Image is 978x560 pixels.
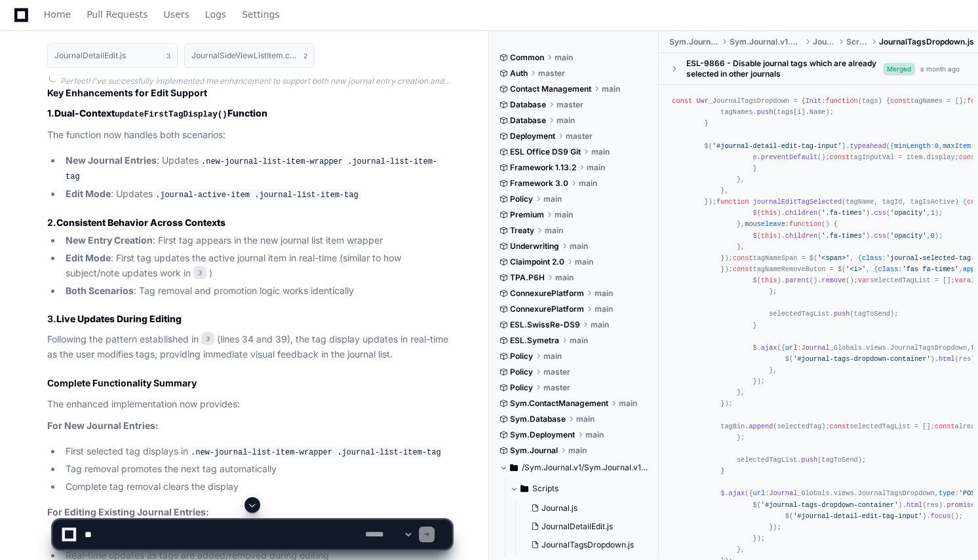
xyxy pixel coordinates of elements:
[510,304,584,314] span: ConnexurePlatform
[830,153,850,161] span: const
[510,52,544,63] span: Common
[761,209,777,217] span: this
[761,232,777,240] span: this
[761,344,777,352] span: ajax
[153,189,361,201] code: .journal-active-item .journal-list-item-tag
[47,86,452,100] h2: Key Enhancements for Edit Support
[532,483,558,494] span: Scripts
[575,257,593,267] span: main
[931,209,935,217] span: 1
[669,37,718,47] span: Sym.Journal.v1
[591,320,609,330] span: main
[66,285,134,296] strong: Both Scenarios
[716,198,749,206] span: function
[184,43,315,68] button: JournalSideViewListItem.cshtml2
[785,209,817,217] span: children
[789,220,821,228] span: function
[538,68,565,79] span: master
[591,147,610,157] span: main
[955,276,967,284] span: var
[858,489,935,497] span: JournalTagsDropdown
[825,97,857,105] span: function
[66,234,153,246] strong: New Entry Creation
[62,444,452,460] li: First selected tag displays in
[733,254,753,262] span: const
[510,288,584,299] span: ConnexurePlatform
[730,37,802,47] span: Sym.Journal.v1.WebUI
[570,241,588,252] span: main
[193,266,206,279] span: 3
[745,220,785,228] span: mouseleave
[821,232,866,240] span: '.fa-times'
[62,284,452,299] li: : Tag removal and promotion logic works identically
[47,420,159,431] strong: For New Journal Entries:
[686,58,883,79] div: ESL-9866 - Disable journal tags which are already selected in other journals
[555,272,574,283] span: main
[510,460,518,476] svg: Directory
[188,447,444,458] code: .new-journal-list-item-wrapper .journal-list-item-tag
[510,414,566,424] span: Sym.Database
[585,430,604,440] span: main
[510,335,559,346] span: ESL.Symetra
[557,115,575,126] span: main
[595,288,613,299] span: main
[543,194,562,204] span: main
[66,188,111,199] strong: Edit Mode
[510,147,581,157] span: ESL Office DS9 Git
[810,108,826,116] span: Name
[115,110,227,119] code: updateFirstTagDisplay()
[935,422,955,430] span: const
[619,398,637,409] span: main
[510,68,528,79] span: Auth
[602,84,620,94] span: main
[510,131,555,141] span: Deployment
[874,209,886,217] span: css
[54,52,126,60] h1: JournalDetailEdit.js
[813,37,836,47] span: Journal
[785,276,810,284] span: parent
[54,107,267,119] strong: Dual-Context Function
[62,462,452,477] li: Tag removal promotes the next tag automatically
[729,489,745,497] span: ajax
[87,10,147,18] span: Pull Requests
[56,217,225,228] strong: Consistent Behavior Across Contexts
[696,97,708,105] span: Uwr
[557,100,583,110] span: master
[883,63,915,75] span: Merged
[579,178,597,189] span: main
[47,216,452,229] h3: 2.
[761,153,817,161] span: preventDefault
[821,276,846,284] span: remove
[47,128,452,143] p: The function now handles both scenarios:
[785,232,817,240] span: children
[874,232,886,240] span: css
[205,10,226,18] span: Logs
[60,76,452,86] div: Perfect! I've successfully implemented the enhancement to support both new journal entry creation...
[56,313,182,324] strong: Live Updates During Editing
[510,115,546,126] span: Database
[47,397,452,412] p: The enhanced implementation now provides:
[303,50,307,61] span: 2
[62,479,452,495] li: Complete tag removal clears the display
[66,156,437,183] code: .new-journal-list-item-wrapper .journal-list-item-tag
[510,445,558,456] span: Sym.Journal
[890,232,926,240] span: 'opacity'
[510,430,575,440] span: Sym.Deployment
[555,52,573,63] span: main
[926,153,954,161] span: display
[939,489,955,497] span: type
[817,254,850,262] span: '<span>'
[520,481,528,496] svg: Directory
[920,64,960,74] div: a month ago
[903,265,959,273] span: 'fas fa-times'
[510,241,559,252] span: Underwriting
[733,265,753,273] span: const
[566,131,593,141] span: master
[757,108,773,116] span: push
[862,254,882,262] span: class
[878,265,899,273] span: class
[510,194,533,204] span: Policy
[894,142,930,150] span: minLength
[753,489,765,497] span: url
[802,344,830,352] span: Journal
